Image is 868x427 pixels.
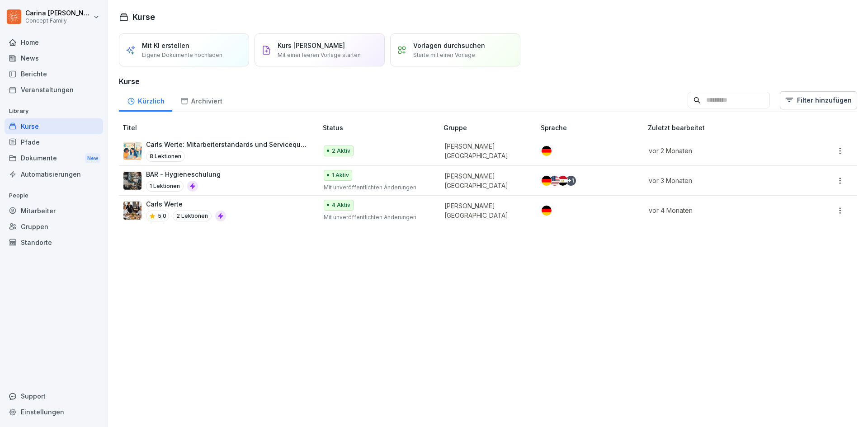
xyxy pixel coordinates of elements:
[5,104,103,118] p: Library
[413,51,475,59] p: Starte mit einer Vorlage
[332,171,349,179] p: 1 Aktiv
[5,219,103,235] a: Gruppen
[123,172,142,190] img: esgmg7jv8he64vtugq85wdm8.png
[123,123,319,132] p: Titel
[541,123,644,132] p: Sprache
[558,176,568,186] img: eg.svg
[649,206,793,215] p: vor 4 Monaten
[5,118,103,134] a: Kurse
[5,404,103,420] a: Einstellungen
[324,213,429,221] p: Mit unveröffentlichten Änderungen
[158,212,166,220] p: 5.0
[278,41,345,50] p: Kurs [PERSON_NAME]
[5,150,103,167] div: Dokumente
[5,188,103,203] p: People
[146,169,221,179] p: BAR - Hygieneschulung
[146,140,308,149] p: Carls Werte: Mitarbeiterstandards und Servicequalität
[323,123,440,132] p: Status
[5,50,103,66] a: News
[542,146,552,156] img: de.svg
[5,150,103,167] a: DokumenteNew
[119,76,857,87] h3: Kurse
[173,211,212,221] p: 2 Lektionen
[550,176,560,186] img: us.svg
[132,11,155,23] h1: Kurse
[5,82,103,98] a: Veranstaltungen
[324,183,429,192] p: Mit unveröffentlichten Änderungen
[566,176,576,186] div: + 1
[85,153,100,164] div: New
[172,89,230,112] a: Archiviert
[25,9,91,17] p: Carina [PERSON_NAME]
[123,202,142,220] img: rbaairrqqhupghp12x7oyakn.png
[332,201,350,209] p: 4 Aktiv
[5,235,103,250] a: Standorte
[5,388,103,404] div: Support
[142,51,222,59] p: Eigene Dokumente hochladen
[542,176,552,186] img: de.svg
[444,141,526,160] p: [PERSON_NAME] [GEOGRAPHIC_DATA]
[5,203,103,219] a: Mitarbeiter
[5,66,103,82] a: Berichte
[648,123,804,132] p: Zuletzt bearbeitet
[5,166,103,182] a: Automatisierungen
[332,147,350,155] p: 2 Aktiv
[5,34,103,50] a: Home
[413,41,485,50] p: Vorlagen durchsuchen
[278,51,361,59] p: Mit einer leeren Vorlage starten
[444,201,526,220] p: [PERSON_NAME] [GEOGRAPHIC_DATA]
[444,171,526,190] p: [PERSON_NAME] [GEOGRAPHIC_DATA]
[119,89,172,112] a: Kürzlich
[25,18,91,24] p: Concept Family
[123,142,142,160] img: crzzj3aw757s79duwivw1i9c.png
[142,41,189,50] p: Mit KI erstellen
[5,134,103,150] a: Pfade
[649,146,793,155] p: vor 2 Monaten
[649,176,793,185] p: vor 3 Monaten
[146,151,185,162] p: 8 Lektionen
[146,199,226,209] p: Carls Werte
[146,181,184,192] p: 1 Lektionen
[443,123,537,132] p: Gruppe
[780,91,857,109] button: Filter hinzufügen
[542,206,552,216] img: de.svg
